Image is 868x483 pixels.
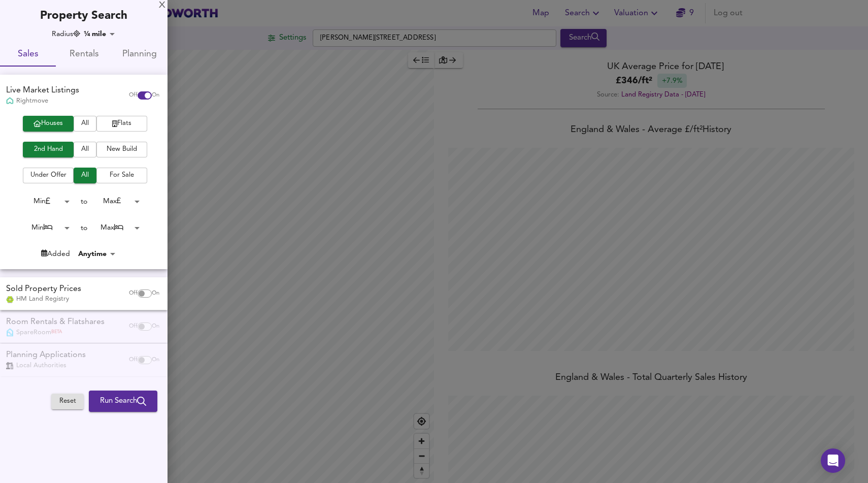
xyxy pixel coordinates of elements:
div: Radius [52,29,80,39]
span: All [79,118,91,130]
span: On [152,91,159,100]
button: Reset [51,394,84,409]
span: Rentals [62,47,106,62]
button: For Sale [96,168,147,183]
span: Under Offer [28,170,69,181]
span: For Sale [102,170,142,181]
span: Planning [118,47,161,62]
span: Houses [28,118,69,130]
span: Flats [102,118,142,130]
button: Run Search [89,391,157,412]
div: ¼ mile [81,29,118,39]
div: X [159,2,165,9]
div: Max [87,220,143,236]
div: Rightmove [6,96,79,106]
button: Houses [23,116,74,132]
div: Added [41,249,70,259]
button: All [74,116,96,132]
span: New Build [102,144,142,155]
button: Flats [96,116,147,132]
span: Off [129,91,138,100]
div: HM Land Registry [6,295,81,304]
span: Sales [6,47,50,62]
span: Reset [56,396,79,407]
button: 2nd Hand [23,142,74,157]
div: to [81,223,87,233]
div: Live Market Listings [6,85,79,96]
img: Land Registry [6,296,14,303]
div: Min [17,194,73,209]
span: All [79,144,91,155]
img: Rightmove [6,97,14,106]
span: Run Search [100,395,146,408]
span: On [152,289,159,298]
div: Min [17,220,73,236]
button: All [74,168,96,183]
div: to [81,197,87,207]
span: 2nd Hand [28,144,69,155]
div: Anytime [75,249,119,259]
div: Max [87,194,143,209]
button: Under Offer [23,168,74,183]
div: Open Intercom Messenger [821,448,845,473]
span: Off [129,289,138,298]
button: All [74,142,96,157]
div: Sold Property Prices [6,283,81,295]
button: New Build [96,142,147,157]
span: All [79,170,91,181]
